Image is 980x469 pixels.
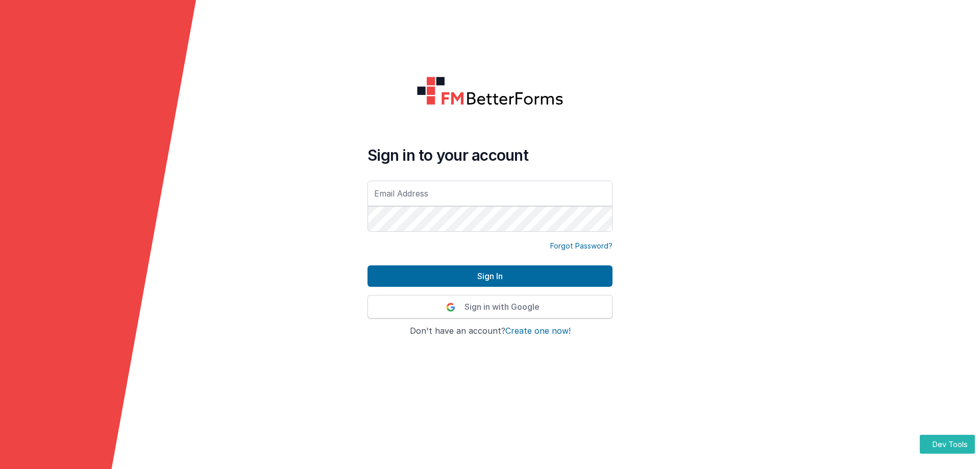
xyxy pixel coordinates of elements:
[367,181,612,206] input: Email Address
[920,435,975,454] button: Dev Tools
[550,241,612,251] a: Forgot Password?
[367,146,612,164] h4: Sign in to your account
[505,327,571,336] button: Create one now!
[367,295,612,318] button: Sign in with Google
[367,327,612,336] h4: Don't have an account?
[367,265,612,287] button: Sign In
